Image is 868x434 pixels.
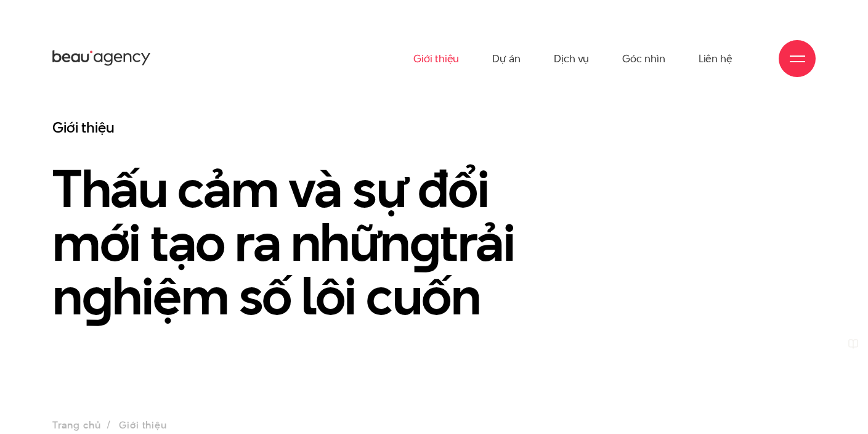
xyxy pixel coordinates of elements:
a: Góc nhìn [622,25,665,92]
en: g [82,259,113,332]
a: Trang chủ [52,418,100,432]
h3: Giới thiệu [52,118,555,137]
a: Liên hệ [699,25,732,92]
a: Giới thiệu [413,25,459,92]
en: g [410,205,440,279]
a: Dự án [492,25,521,92]
h1: Thấu cảm và sự đổi mới tạo ra nhữn trải n hiệm số lôi cuốn [52,162,555,323]
a: Dịch vụ [554,25,589,92]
